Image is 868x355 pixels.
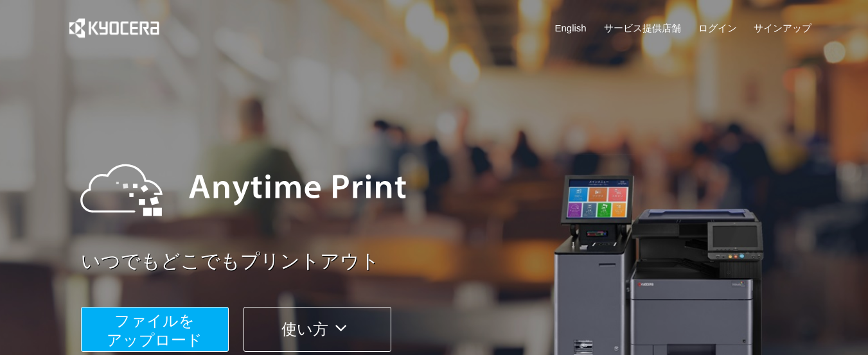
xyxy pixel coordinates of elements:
[555,21,587,35] a: English
[107,312,202,349] span: ファイルを ​​アップロード
[604,21,681,35] a: サービス提供店舗
[698,21,737,35] a: ログイン
[244,307,391,352] button: 使い方
[81,248,820,275] a: いつでもどこでもプリントアウト
[81,307,229,352] button: ファイルを​​アップロード
[754,21,811,35] a: サインアップ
